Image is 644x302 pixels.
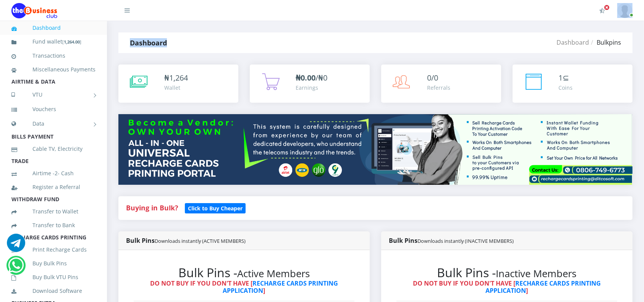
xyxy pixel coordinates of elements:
a: Cable TV, Electricity [11,140,95,158]
img: multitenant_rcp.png [118,114,633,185]
div: Coins [558,84,573,92]
strong: DO NOT BUY IF YOU DON'T HAVE [ ] [413,279,601,295]
a: Transfer to Bank [11,216,95,234]
a: Buy Bulk VTU Pins [11,268,95,286]
a: Vouchers [11,100,95,118]
a: VTU [11,85,95,104]
a: Buy Bulk Pins [11,255,95,272]
strong: Bulk Pins [126,236,246,245]
div: Wallet [164,84,188,92]
a: Print Recharge Cards [11,241,95,258]
strong: Dashboard [130,38,167,47]
a: Chat for support [8,262,24,275]
a: Dashboard [557,38,589,47]
b: 1,264.00 [64,39,80,45]
b: Click to Buy Cheaper [188,205,243,212]
a: Download Software [11,282,95,300]
a: Chat for support [7,239,25,252]
div: ₦ [164,72,188,84]
b: ₦0.00 [296,73,316,83]
span: /₦0 [296,73,327,83]
div: ⊆ [558,72,573,84]
a: Register a Referral [11,178,95,196]
small: Downloads instantly (ACTIVE MEMBERS) [155,237,246,244]
h2: Bulk Pins - [134,265,354,280]
strong: DO NOT BUY IF YOU DON'T HAVE [ ] [150,279,338,295]
img: User [617,3,633,18]
a: ₦1,264 Wallet [118,65,238,103]
a: Transfer to Wallet [11,203,95,220]
a: Miscellaneous Payments [11,61,95,78]
a: RECHARGE CARDS PRINTING APPLICATION [486,279,601,295]
div: Earnings [296,84,327,92]
div: Referrals [427,84,450,92]
small: Active Members [237,267,310,280]
a: 0/0 Referrals [381,65,501,103]
img: Logo [11,3,57,18]
a: Click to Buy Cheaper [185,203,246,212]
strong: Buying in Bulk? [126,203,178,212]
i: Activate Your Membership [599,8,605,14]
small: Downloads instantly (INACTIVE MEMBERS) [417,237,514,244]
a: Data [11,114,95,133]
span: 1 [558,73,563,83]
a: ₦0.00/₦0 Earnings [250,65,370,103]
li: Bulkpins [589,38,621,47]
a: Dashboard [11,19,95,37]
small: [ ] [62,39,81,45]
a: Fund wallet[1,264.00] [11,33,95,51]
a: RECHARGE CARDS PRINTING APPLICATION [223,279,338,295]
span: 0/0 [427,73,438,83]
small: Inactive Members [496,267,577,280]
span: 1,264 [169,73,188,83]
span: Activate Your Membership [604,5,610,10]
strong: Bulk Pins [389,236,514,245]
a: Airtime -2- Cash [11,165,95,182]
h2: Bulk Pins - [396,265,617,280]
a: Transactions [11,47,95,65]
